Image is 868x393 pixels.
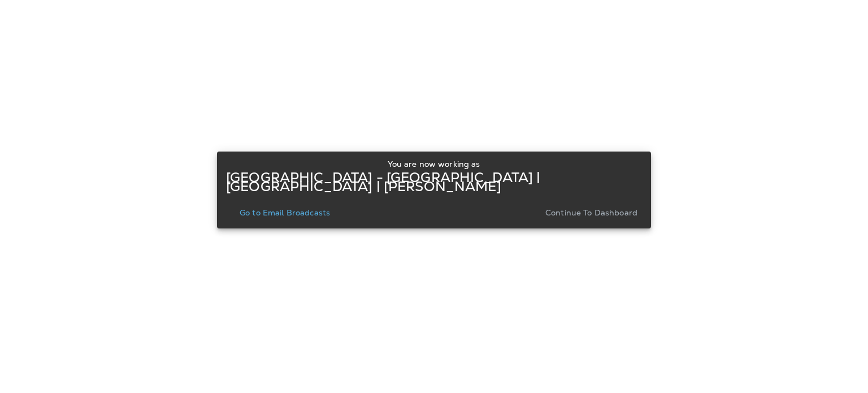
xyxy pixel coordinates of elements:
p: [GEOGRAPHIC_DATA] - [GEOGRAPHIC_DATA] | [GEOGRAPHIC_DATA] | [PERSON_NAME] [226,173,642,191]
p: You are now working as [388,159,480,169]
button: Continue to Dashboard [541,205,642,221]
p: Continue to Dashboard [545,208,637,217]
p: Go to Email Broadcasts [240,208,330,217]
button: Go to Email Broadcasts [235,205,335,221]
